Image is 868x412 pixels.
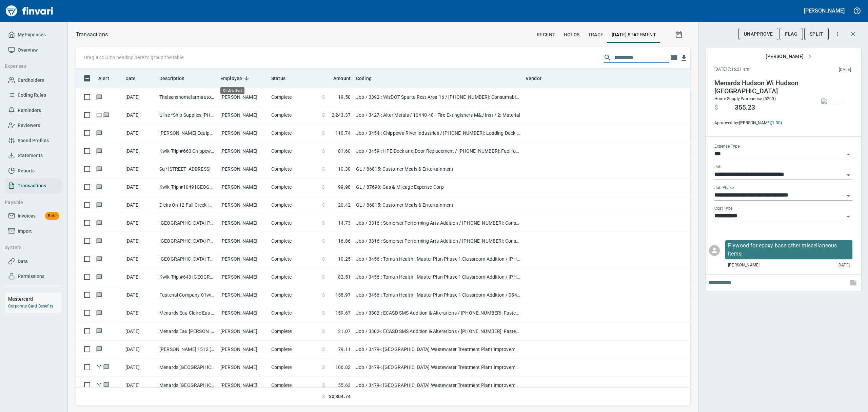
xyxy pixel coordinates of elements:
td: [GEOGRAPHIC_DATA] Tomah [GEOGRAPHIC_DATA] [157,250,218,268]
td: Job / 3302-: ECASD SMS Addition & Alterations / [PHONE_NUMBER]: Fasteners & Adhesives - Carpentry... [353,304,523,322]
span: $ [322,364,325,371]
td: [DATE] [123,340,157,358]
span: [DATE] [837,262,850,269]
span: 19.50 [338,94,351,100]
span: Approved by: [PERSON_NAME] ( ) [714,120,807,127]
a: Data [5,254,62,269]
td: [DATE] [123,178,157,196]
span: $ [322,393,325,400]
td: [DATE] [123,322,157,340]
span: Date [125,74,136,82]
span: Has messages [96,149,103,153]
span: 30,804.74 [329,393,351,400]
td: GL / 86815: Customer Meals & Entertainment [353,160,523,178]
td: Complete [269,286,319,304]
a: Corporate Card Benefits [8,304,53,308]
td: [PERSON_NAME] [218,250,269,268]
span: 99.98 [338,184,351,190]
button: Expenses [2,60,59,73]
span: $ [322,166,325,172]
span: Has messages [103,113,110,117]
td: [PERSON_NAME] [218,304,269,322]
span: recent [537,31,555,39]
td: [PERSON_NAME] [218,214,269,232]
span: 55.63 [338,382,351,389]
td: Job / 3479-: [GEOGRAPHIC_DATA] Wastewater Treatment Plant Improvements / 03120-10-: Forming Matls... [353,376,523,394]
span: $ [322,292,325,298]
td: [GEOGRAPHIC_DATA] Parts City [GEOGRAPHIC_DATA] [GEOGRAPHIC_DATA] [157,214,218,232]
span: Has messages [96,239,103,243]
span: 79.11 [338,346,351,353]
button: UnApprove [738,28,778,40]
span: Status [271,74,294,82]
span: Reports [18,167,35,175]
td: GL / 86815: Customer Meals & Entertainment [353,196,523,214]
td: [DATE] [123,196,157,214]
span: $ [714,104,718,112]
span: Transactions [18,182,46,190]
span: Permissions [18,272,44,281]
button: [PERSON_NAME] [763,50,814,63]
td: Fastenal Company 01wit Tomah WI [157,286,218,304]
span: Has messages [96,185,103,189]
span: Coding [356,74,380,82]
td: [PERSON_NAME] Equipment&Supp Eau Claire WI [157,124,218,142]
span: Employee [220,74,242,82]
button: [PERSON_NAME] [802,5,846,16]
button: System [2,241,59,254]
a: Overview [5,42,62,58]
td: Complete [269,142,319,160]
span: Alert [98,74,109,82]
span: Reviewers [18,121,40,130]
span: Alert [98,74,118,82]
a: Reminders [5,103,62,118]
span: 110.74 [335,130,351,136]
td: Uline *Ship Supplies [PHONE_NUMBER] [GEOGRAPHIC_DATA] [157,106,218,124]
span: Has messages [96,95,103,99]
a: Cardholders [5,73,62,88]
span: Has messages [103,383,110,387]
span: Beta [45,212,59,220]
label: Cost Type [714,207,733,211]
span: Expenses [5,62,56,71]
td: [PERSON_NAME] [218,268,269,286]
img: Finvari [4,3,55,19]
span: This charge was settled by the merchant and appears on the 2025/09/06 statement. [794,67,851,73]
td: Complete [269,178,319,196]
span: Overview [18,46,38,54]
span: $ [322,346,325,353]
td: [DATE] [123,304,157,322]
span: 10.25 [338,256,351,262]
span: Home Supply Warehouse (5200) [714,96,776,101]
span: $ [322,310,325,316]
button: Open [844,191,853,201]
td: Job / 3392-: WisDOT Sparta Rest Area 16 / [PHONE_NUMBER]: Consumable Tools & Accessories - Genera... [353,88,523,106]
td: Job / 3316-: Somerset Performing Arts Addition / [PHONE_NUMBER]: Consumable CM/GC / 8: Indirects [353,232,523,250]
span: Has messages [96,329,103,333]
button: Payable [2,196,59,209]
span: 81.60 [338,148,351,154]
span: Employee [220,74,251,82]
button: Open [844,170,853,180]
span: 10.30 [338,166,351,172]
td: [DATE] [123,106,157,124]
span: [PERSON_NAME] [728,262,759,269]
td: Complete [269,322,319,340]
td: Kwik Trip #660 Chippewa Fall WI [157,142,218,160]
a: Transactions [5,178,62,193]
td: [DATE] [123,268,157,286]
span: This records your note into the expense. If you would like to send a message to an employee inste... [845,275,861,291]
td: Sq *[STREET_ADDRESS] [157,160,218,178]
span: Description [159,74,194,82]
td: [DATE] [123,88,157,106]
td: [DATE] [123,376,157,394]
span: $ [322,238,325,244]
span: $ [322,256,325,262]
td: Complete [269,358,319,376]
td: Job / 3302-: ECASD SMS Addition & Alterations / [PHONE_NUMBER]: Fasteners & Adhesives - Carpentry... [353,322,523,340]
span: Description [159,74,185,82]
td: Theisenshomefarmautobr Black River F WI [157,88,218,106]
td: [DATE] [123,142,157,160]
button: Download Table [679,53,689,63]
